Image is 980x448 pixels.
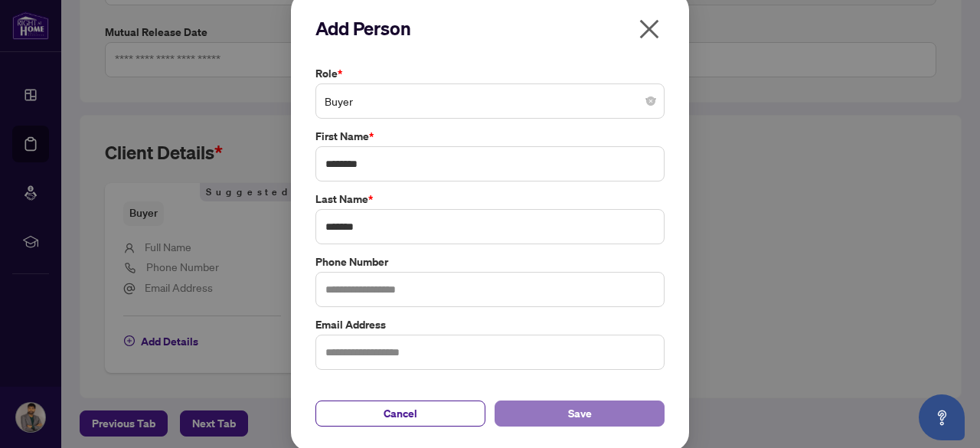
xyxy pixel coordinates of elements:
label: Email Address [315,316,665,333]
span: Cancel [384,401,417,426]
button: Save [495,401,665,427]
label: Phone Number [315,253,665,270]
label: First Name [315,128,665,145]
span: close-circle [646,96,655,106]
label: Role [315,65,665,82]
span: close [637,17,661,41]
button: Open asap [919,394,965,440]
button: Cancel [315,401,485,427]
span: Buyer [325,87,655,116]
span: Save [568,401,592,426]
label: Last Name [315,191,665,208]
h2: Add Person [315,16,665,41]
